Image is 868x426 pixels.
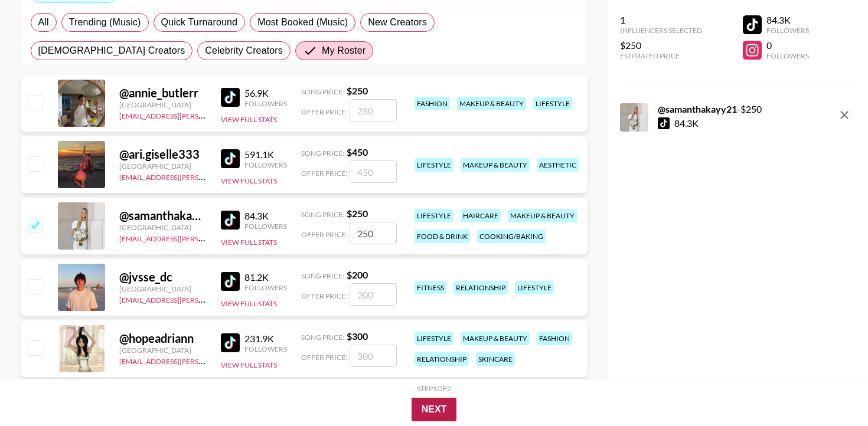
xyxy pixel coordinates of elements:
div: fitness [415,281,446,294]
div: Followers [244,283,287,292]
div: haircare [461,209,501,222]
div: makeup & beauty [508,209,577,222]
div: lifestyle [533,97,572,110]
div: relationship [415,352,469,366]
div: Influencers Selected [620,26,702,35]
div: [GEOGRAPHIC_DATA] [119,100,207,109]
div: @ hopeadriann [119,331,207,346]
span: Song Price: [301,333,344,342]
div: Followers [244,99,287,108]
div: Followers [244,222,287,231]
div: fashion [415,97,450,110]
div: @ annie_butlerr [119,86,207,100]
a: [EMAIL_ADDRESS][PERSON_NAME][DOMAIN_NAME] [119,293,294,304]
div: @ samanthakayy21 [119,208,207,223]
div: 81.2K [244,271,287,283]
div: @ jvsse_dc [119,270,207,284]
div: aesthetic [537,158,579,172]
div: food & drink [415,230,470,243]
span: Trending (Music) [69,15,141,30]
div: [GEOGRAPHIC_DATA] [119,346,207,355]
a: [EMAIL_ADDRESS][PERSON_NAME][DOMAIN_NAME] [119,171,294,182]
button: View Full Stats [221,238,277,247]
div: 84.3K [244,210,287,222]
span: New Creators [368,15,427,30]
input: 200 [350,283,397,306]
div: Followers [244,345,287,353]
div: makeup & beauty [461,158,530,172]
strong: $ 300 [347,330,368,342]
div: Followers [244,160,287,169]
span: All [38,15,49,30]
input: 250 [350,99,397,122]
span: Song Price: [301,210,344,219]
div: 56.9K [244,87,287,99]
div: [GEOGRAPHIC_DATA] [119,162,207,171]
div: [GEOGRAPHIC_DATA] [119,284,207,293]
input: 450 [350,160,397,183]
div: @ ari.giselle333 [119,147,207,162]
div: Step 1 of 2 [417,384,451,393]
a: [EMAIL_ADDRESS][PERSON_NAME][DOMAIN_NAME] [119,109,294,120]
div: fashion [537,332,572,345]
a: [EMAIL_ADDRESS][PERSON_NAME][DOMAIN_NAME] [119,355,294,366]
span: Quick Turnaround [161,15,238,30]
button: remove [833,103,856,127]
div: 84.3K [766,14,809,26]
button: View Full Stats [221,115,277,124]
div: Followers [766,51,809,60]
span: Celebrity Creators [205,44,283,58]
img: TikTok [221,211,240,230]
strong: $ 450 [347,146,368,158]
img: TikTok [221,149,240,168]
div: skincare [476,352,515,366]
div: - $ 250 [658,103,762,115]
div: [GEOGRAPHIC_DATA] [119,223,207,232]
input: 300 [350,345,397,367]
input: 250 [350,222,397,244]
button: View Full Stats [221,176,277,185]
span: Offer Price: [301,291,347,300]
span: Song Price: [301,87,344,96]
span: Offer Price: [301,353,347,362]
img: TikTok [221,333,240,352]
span: Offer Price: [301,169,347,178]
span: Song Price: [301,271,344,280]
div: relationship [453,281,508,294]
div: lifestyle [415,209,453,222]
div: lifestyle [415,332,453,345]
span: Song Price: [301,149,344,158]
div: $250 [620,40,702,51]
div: cooking/baking [477,230,546,243]
img: TikTok [221,272,240,291]
div: lifestyle [415,158,453,172]
div: Followers [766,26,809,35]
span: Offer Price: [301,230,347,239]
span: My Roster [322,44,366,58]
div: makeup & beauty [461,332,530,345]
button: View Full Stats [221,299,277,308]
strong: $ 200 [347,269,368,280]
button: Next [412,398,457,421]
button: View Full Stats [221,361,277,369]
strong: $ 250 [347,85,368,96]
div: 0 [766,40,809,51]
div: 231.9K [244,333,287,345]
div: 1 [620,14,702,26]
span: Offer Price: [301,107,347,116]
span: [DEMOGRAPHIC_DATA] Creators [38,44,185,58]
span: Most Booked (Music) [257,15,348,30]
div: lifestyle [515,281,554,294]
div: 84.3K [674,117,699,129]
div: Estimated Price [620,51,702,60]
strong: @ samanthakayy21 [658,103,737,114]
div: 591.1K [244,149,287,160]
strong: $ 250 [347,208,368,219]
a: [EMAIL_ADDRESS][PERSON_NAME][DOMAIN_NAME] [119,232,294,243]
img: TikTok [221,88,240,107]
div: makeup & beauty [457,97,526,110]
